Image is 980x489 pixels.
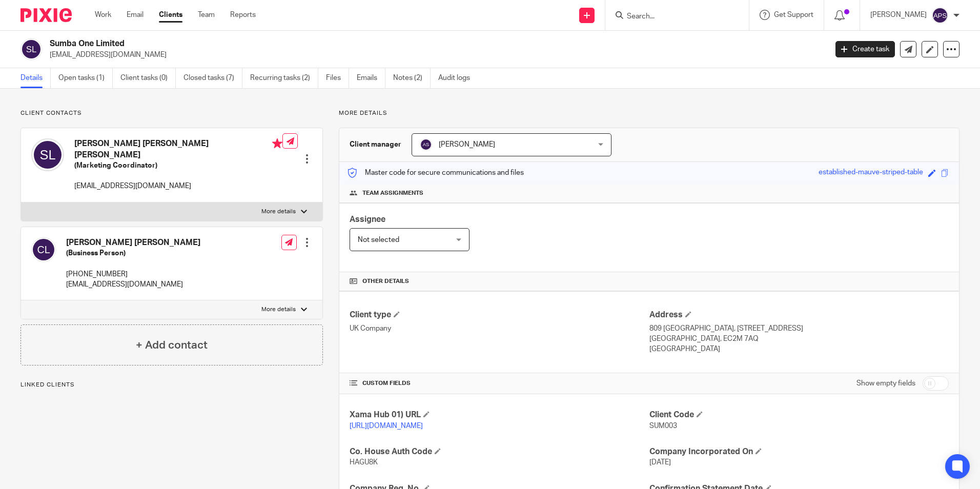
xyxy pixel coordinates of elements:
[95,10,111,20] a: Work
[649,344,949,354] p: [GEOGRAPHIC_DATA]
[31,138,64,171] img: svg%3E
[261,208,296,216] p: More details
[649,323,949,334] p: 809 [GEOGRAPHIC_DATA], [STREET_ADDRESS]
[835,41,895,57] a: Create task
[649,446,949,457] h4: Company Incorporated On
[74,181,282,191] p: [EMAIL_ADDRESS][DOMAIN_NAME]
[649,334,949,344] p: [GEOGRAPHIC_DATA], EC2M 7AQ
[350,139,401,150] h3: Client manager
[357,68,385,88] a: Emails
[362,189,423,197] span: Team assignments
[649,459,671,466] span: [DATE]
[347,168,524,178] p: Master code for secure communications and files
[932,7,948,24] img: svg%3E
[159,10,182,20] a: Clients
[326,68,349,88] a: Files
[350,446,649,457] h4: Co. House Auth Code
[66,248,200,258] h5: (Business Person)
[58,68,113,88] a: Open tasks (1)
[50,50,820,60] p: [EMAIL_ADDRESS][DOMAIN_NAME]
[31,237,56,262] img: svg%3E
[66,237,200,248] h4: [PERSON_NAME] [PERSON_NAME]
[74,138,282,160] h4: [PERSON_NAME] [PERSON_NAME] [PERSON_NAME]
[21,109,323,117] p: Client contacts
[127,10,144,20] a: Email
[438,68,478,88] a: Audit logs
[183,68,242,88] a: Closed tasks (7)
[350,379,649,388] h4: CUSTOM FIELDS
[21,8,72,22] img: Pixie
[339,109,959,117] p: More details
[649,410,949,420] h4: Client Code
[439,141,495,148] span: [PERSON_NAME]
[350,323,649,334] p: UK Company
[350,422,423,430] a: [URL][DOMAIN_NAME]
[50,38,666,49] h2: Sumba One Limited
[870,10,927,20] p: [PERSON_NAME]
[272,138,282,149] i: Primary
[21,381,323,389] p: Linked clients
[66,269,200,279] p: [PHONE_NUMBER]
[350,215,385,223] span: Assignee
[393,68,431,88] a: Notes (2)
[198,10,215,20] a: Team
[66,279,200,290] p: [EMAIL_ADDRESS][DOMAIN_NAME]
[358,236,399,243] span: Not selected
[819,167,923,179] div: established-mauve-striped-table
[21,38,42,60] img: svg%3E
[21,68,51,88] a: Details
[350,310,649,320] h4: Client type
[649,422,677,430] span: SUM003
[250,68,318,88] a: Recurring tasks (2)
[136,337,208,353] h4: + Add contact
[261,305,296,314] p: More details
[626,12,718,22] input: Search
[350,459,378,466] span: HAGU8K
[774,11,813,18] span: Get Support
[362,277,409,286] span: Other details
[350,410,649,420] h4: Xama Hub 01) URL
[649,310,949,320] h4: Address
[74,160,282,171] h5: (Marketing Coordinator)
[420,138,432,151] img: svg%3E
[120,68,176,88] a: Client tasks (0)
[856,378,915,389] label: Show empty fields
[230,10,256,20] a: Reports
